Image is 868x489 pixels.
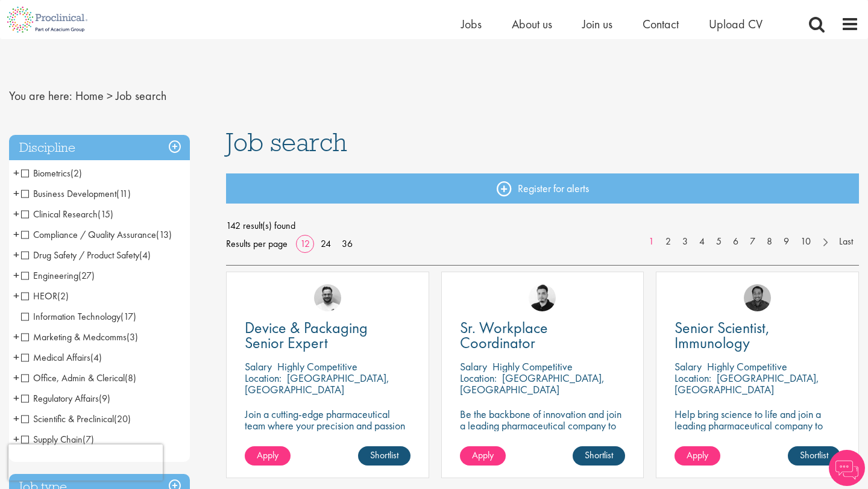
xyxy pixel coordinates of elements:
[460,446,506,466] a: Apply
[727,235,744,249] a: 6
[226,235,288,253] span: Results per page
[245,408,410,454] p: Join a cutting-edge pharmaceutical team where your precision and passion for quality will help sh...
[643,16,679,32] a: Contact
[829,450,865,486] img: Chatbot
[13,246,19,264] span: +
[460,360,487,373] span: Salary
[13,369,19,387] span: +
[21,331,138,343] span: Marketing & Medcomms
[245,371,281,385] span: Location:
[659,235,677,249] a: 2
[358,446,410,466] a: Shortlist
[314,284,341,311] a: Emile De Beer
[512,16,552,32] a: About us
[21,310,121,323] span: Information Technology
[245,360,272,373] span: Salary
[156,228,172,241] span: (13)
[21,351,90,364] span: Medical Affairs
[778,235,795,249] a: 9
[21,372,125,384] span: Office, Admin & Clerical
[21,290,69,302] span: HEOR
[472,449,494,461] span: Apply
[226,126,347,158] span: Job search
[833,235,859,249] a: Last
[21,392,110,405] span: Regulatory Affairs
[121,310,136,323] span: (17)
[744,235,761,249] a: 7
[675,371,819,396] p: [GEOGRAPHIC_DATA], [GEOGRAPHIC_DATA]
[116,88,166,104] span: Job search
[13,348,19,366] span: +
[675,371,711,385] span: Location:
[21,290,57,302] span: HEOR
[573,446,625,466] a: Shortlist
[21,228,156,241] span: Compliance / Quality Assurance
[21,269,78,282] span: Engineering
[57,290,69,302] span: (2)
[21,372,136,384] span: Office, Admin & Clerical
[114,413,131,425] span: (20)
[21,351,102,364] span: Medical Affairs
[13,266,19,284] span: +
[226,217,859,235] span: 142 result(s) found
[107,88,113,104] span: >
[13,205,19,223] span: +
[21,331,127,343] span: Marketing & Medcomms
[21,433,83,446] span: Supply Chain
[643,235,660,249] a: 1
[460,371,497,385] span: Location:
[245,446,291,466] a: Apply
[13,164,19,182] span: +
[21,413,131,425] span: Scientific & Preclinical
[13,184,19,202] span: +
[675,320,840,350] a: Senior Scientist, Immunology
[13,287,19,305] span: +
[460,408,626,454] p: Be the backbone of innovation and join a leading pharmaceutical company to help keep life-changin...
[8,444,163,481] iframe: reCAPTCHA
[13,389,19,407] span: +
[78,269,95,282] span: (27)
[71,167,82,179] span: (2)
[582,16,612,32] span: Join us
[21,228,172,241] span: Compliance / Quality Assurance
[296,237,314,250] a: 12
[139,249,151,261] span: (4)
[675,408,840,466] p: Help bring science to life and join a leading pharmaceutical company to play a key role in delive...
[461,16,482,32] span: Jobs
[675,360,702,373] span: Salary
[9,88,72,104] span: You are here:
[492,360,573,373] p: Highly Competitive
[226,173,859,204] a: Register for alerts
[693,235,711,249] a: 4
[21,167,71,179] span: Biometrics
[245,320,410,350] a: Device & Packaging Senior Expert
[21,208,98,220] span: Clinical Research
[83,433,94,446] span: (7)
[127,331,138,343] span: (3)
[788,446,840,466] a: Shortlist
[21,269,95,282] span: Engineering
[687,449,708,461] span: Apply
[277,360,357,373] p: Highly Competitive
[9,135,190,161] h3: Discipline
[21,392,99,405] span: Regulatory Affairs
[675,446,720,466] a: Apply
[13,225,19,243] span: +
[744,284,771,311] img: Mike Raletz
[116,187,131,200] span: (11)
[676,235,694,249] a: 3
[709,16,763,32] span: Upload CV
[710,235,728,249] a: 5
[707,360,787,373] p: Highly Competitive
[21,208,113,220] span: Clinical Research
[257,449,278,461] span: Apply
[13,328,19,346] span: +
[761,235,778,249] a: 8
[21,167,82,179] span: Biometrics
[529,284,556,311] a: Anderson Maldonado
[21,187,131,200] span: Business Development
[98,208,113,220] span: (15)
